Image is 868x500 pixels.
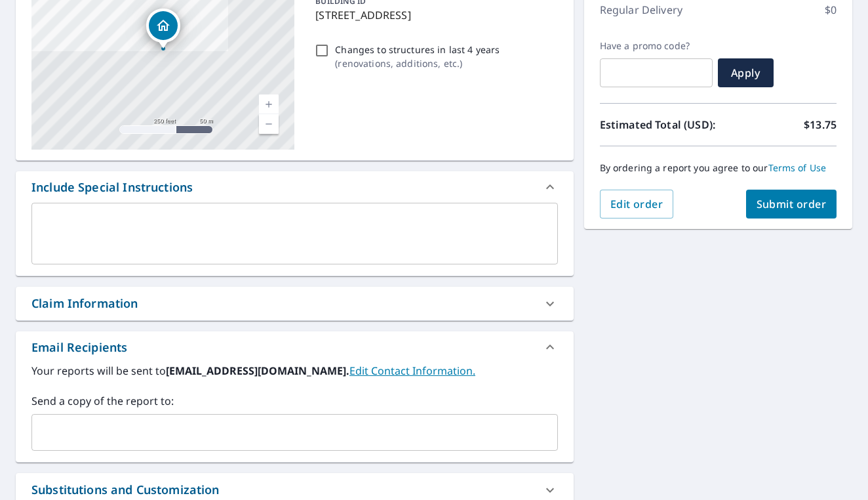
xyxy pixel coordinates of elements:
p: ( renovations, additions, etc. ) [335,56,500,70]
p: Changes to structures in last 4 years [335,43,500,56]
label: Your reports will be sent to [31,363,558,379]
p: $0 [825,2,837,18]
a: Current Level 17, Zoom In [259,94,279,114]
p: $13.75 [804,117,837,133]
div: Email Recipients [31,339,127,356]
div: Claim Information [31,295,138,312]
p: By ordering a report you agree to our [600,162,837,174]
div: Include Special Instructions [16,171,574,203]
span: Submit order [757,197,827,211]
span: Edit order [610,197,663,211]
label: Send a copy of the report to: [31,393,558,409]
button: Edit order [600,190,674,219]
label: Have a promo code? [600,40,713,52]
a: Current Level 17, Zoom Out [259,114,279,134]
button: Apply [718,58,774,87]
div: Substitutions and Customization [31,481,220,499]
p: Estimated Total (USD): [600,117,719,133]
b: [EMAIL_ADDRESS][DOMAIN_NAME]. [166,364,349,378]
a: EditContactInfo [349,364,475,378]
div: Claim Information [16,287,574,320]
div: Include Special Instructions [31,178,193,196]
button: Submit order [746,190,837,219]
div: Email Recipients [16,331,574,363]
span: Apply [728,66,763,80]
a: Terms of Use [768,161,827,174]
p: [STREET_ADDRESS] [315,7,552,23]
p: Regular Delivery [600,2,682,18]
div: Dropped pin, building 1, Residential property, 34 Crosswinds Dr Groton, CT 06340 [146,9,180,49]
